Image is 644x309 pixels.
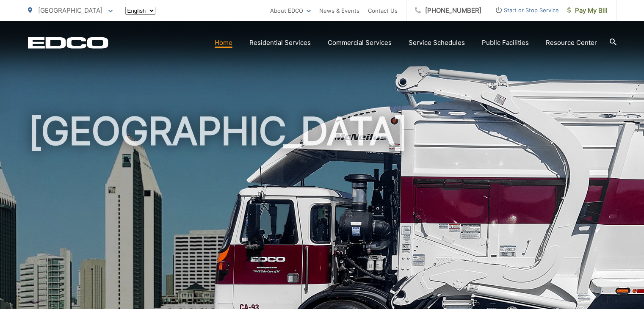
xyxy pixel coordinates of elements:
[567,6,608,16] span: Pay My Bill
[546,38,597,48] a: Resource Center
[28,37,108,49] a: EDCD logo. Return to the homepage.
[409,38,465,48] a: Service Schedules
[270,6,311,16] a: About EDCO
[215,38,232,48] a: Home
[125,7,155,15] select: Select a language
[38,6,102,14] span: [GEOGRAPHIC_DATA]
[328,38,392,48] a: Commercial Services
[482,38,529,48] a: Public Facilities
[319,6,359,16] a: News & Events
[368,6,398,16] a: Contact Us
[249,38,311,48] a: Residential Services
